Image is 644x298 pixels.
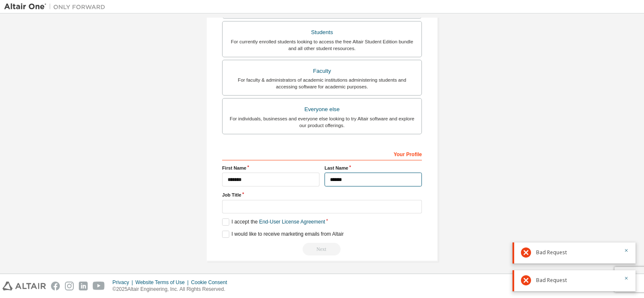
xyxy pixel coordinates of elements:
[259,219,325,225] a: End-User License Agreement
[4,3,110,11] img: Altair One
[228,104,416,115] div: Everyone else
[79,282,88,290] img: linkedin.svg
[228,65,416,77] div: Faculty
[222,243,422,255] div: Read and acccept EULA to continue
[222,165,319,171] label: First Name
[222,192,422,198] label: Job Title
[536,249,567,256] span: Bad Request
[135,279,191,286] div: Website Terms of Use
[222,218,325,226] label: I accept the
[228,115,416,129] div: For individuals, businesses and everyone else looking to try Altair software and explore our prod...
[536,277,567,284] span: Bad Request
[191,279,232,286] div: Cookie Consent
[222,147,422,160] div: Your Profile
[222,231,343,238] label: I would like to receive marketing emails from Altair
[3,282,46,290] img: altair_logo.svg
[51,282,60,290] img: facebook.svg
[228,38,416,52] div: For currently enrolled students looking to access the free Altair Student Edition bundle and all ...
[228,77,416,90] div: For faculty & administrators of academic institutions administering students and accessing softwa...
[93,282,105,290] img: youtube.svg
[113,279,135,286] div: Privacy
[325,165,422,171] label: Last Name
[65,282,74,290] img: instagram.svg
[228,27,416,38] div: Students
[113,286,232,293] p: © 2025 Altair Engineering, Inc. All Rights Reserved.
